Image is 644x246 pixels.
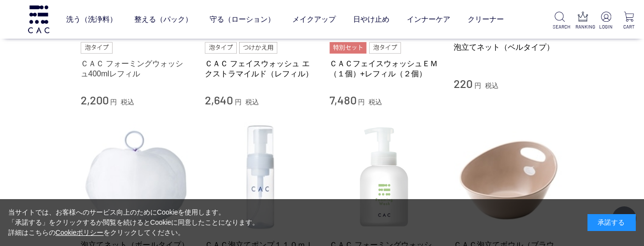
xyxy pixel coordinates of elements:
[245,98,259,106] span: 税込
[292,7,336,32] a: メイクアップ
[468,7,504,32] a: クリーナー
[81,58,191,79] a: ＣＡＣ フォーミングウォッシュ400mlレフィル
[210,7,275,32] a: 守る（ローション）
[110,98,117,106] span: 円
[454,76,472,90] span: 220
[329,93,357,107] span: 7,480
[369,98,382,106] span: 税込
[235,98,242,106] span: 円
[329,122,440,232] img: ＣＡＣ フォーミングウォッシュ専用泡立てポンプ500mlボトル
[407,7,450,32] a: インナーケア
[553,12,567,30] a: SEARCH
[205,93,233,107] span: 2,640
[121,98,134,106] span: 税込
[56,229,104,236] a: Cookieポリシー
[622,23,636,30] p: CART
[575,12,590,30] a: RANKING
[575,23,590,30] p: RANKING
[485,82,499,89] span: 税込
[8,207,259,238] div: 当サイトでは、お客様へのサービス向上のためにCookieを使用します。 「承諾する」をクリックするか閲覧を続けるとCookieに同意したことになります。 詳細はこちらの をクリックしてください。
[454,122,564,232] img: ＣＡＣ泡立てボウル（ブラウン）
[474,82,481,89] span: 円
[134,7,192,32] a: 整える（パック）
[587,214,636,231] div: 承諾する
[27,5,51,33] img: logo
[599,23,613,30] p: LOGIN
[454,42,564,52] a: 泡立てネット（ベルタイプ）
[358,98,365,106] span: 円
[553,23,567,30] p: SEARCH
[599,12,613,30] a: LOGIN
[66,7,117,32] a: 洗う（洗浄料）
[353,7,389,32] a: 日やけ止め
[622,12,636,30] a: CART
[205,122,315,232] img: ＣＡＣ泡立てポンプ１１０ｍｌボトル
[81,93,109,107] span: 2,200
[81,122,191,232] img: 泡立てネット（ボールタイプ）
[329,58,440,79] a: ＣＡＣフェイスウォッシュＥＭ（１個）+レフィル（２個）
[205,58,315,79] a: ＣＡＣ フェイスウォッシュ エクストラマイルド（レフィル）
